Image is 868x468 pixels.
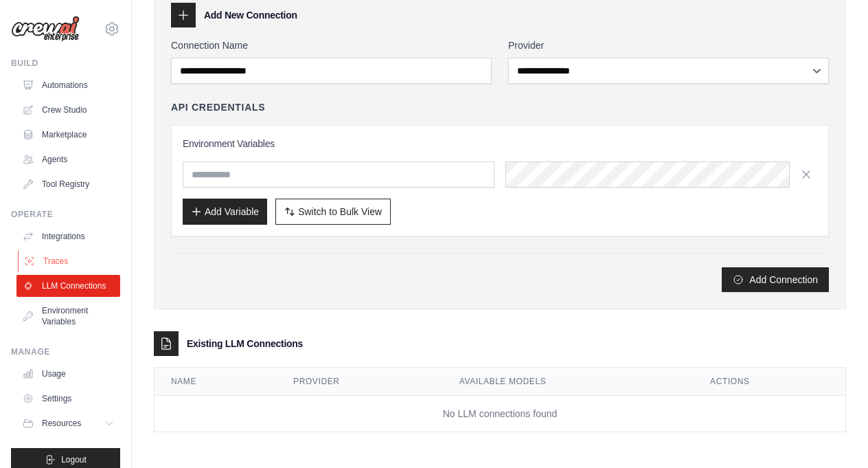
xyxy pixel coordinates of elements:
a: Marketplace [16,124,120,146]
th: Name [155,368,277,396]
label: Connection Name [171,38,492,52]
h4: API Credentials [171,100,265,114]
button: Resources [16,412,120,434]
a: Tool Registry [16,173,120,195]
button: Add Variable [183,199,267,225]
th: Actions [694,368,845,396]
span: Switch to Bulk View [298,205,382,219]
a: LLM Connections [16,275,120,297]
h3: Add New Connection [204,8,297,22]
button: Switch to Bulk View [275,199,391,225]
button: Add Connection [722,267,829,292]
label: Provider [508,38,829,52]
div: Build [11,58,120,69]
div: Manage [11,346,120,357]
a: Environment Variables [16,300,120,333]
h3: Environment Variables [183,137,817,151]
th: Provider [277,368,443,396]
div: Operate [11,209,120,220]
a: Traces [18,250,122,272]
a: Settings [16,388,120,410]
a: Automations [16,74,120,96]
a: Usage [16,363,120,385]
h3: Existing LLM Connections [187,337,303,350]
span: Logout [61,454,87,465]
img: Logo [11,16,80,42]
a: Integrations [16,225,120,247]
a: Crew Studio [16,99,120,121]
span: Resources [42,418,81,429]
td: No LLM connections found [155,396,845,432]
a: Agents [16,148,120,170]
th: Available Models [443,368,694,396]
